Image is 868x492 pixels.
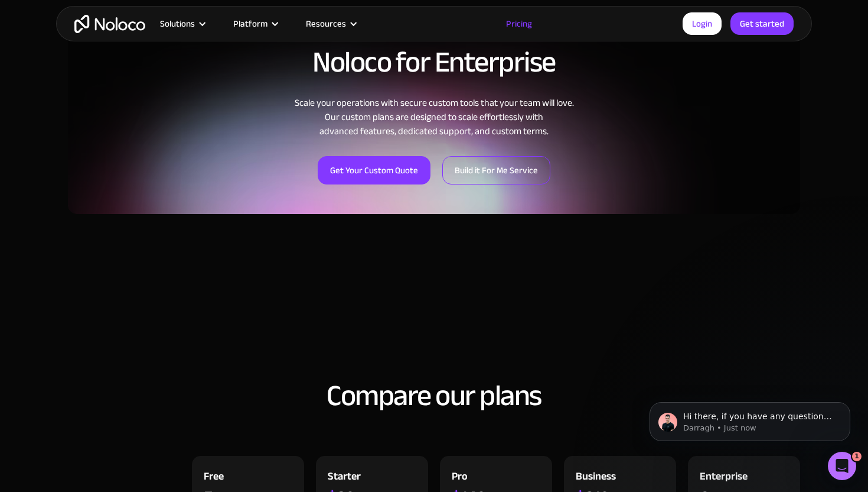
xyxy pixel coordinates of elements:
div: Free [204,468,224,488]
div: Resources [291,16,370,31]
iframe: Intercom notifications message [632,377,868,460]
a: Build it For Me Service [442,156,550,184]
h2: Compare our plans [68,380,800,412]
div: Resources [306,16,346,31]
a: Login [683,12,722,35]
div: Platform [233,16,267,31]
a: Get Your Custom Quote [318,156,430,184]
a: Get started [730,12,794,35]
div: Starter [328,468,361,488]
div: Solutions [145,16,218,31]
div: Business [576,468,616,488]
div: Scale your operations with secure custom tools that your team will love. Our custom plans are des... [68,96,800,138]
h2: Noloco for Enterprise [68,46,800,78]
a: Pricing [491,16,547,31]
a: home [74,15,145,33]
iframe: Intercom live chat [828,452,856,480]
div: Enterprise [700,468,748,488]
div: Platform [218,16,291,31]
div: Solutions [160,16,195,31]
div: Pro [452,468,468,488]
span: 1 [852,452,862,461]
